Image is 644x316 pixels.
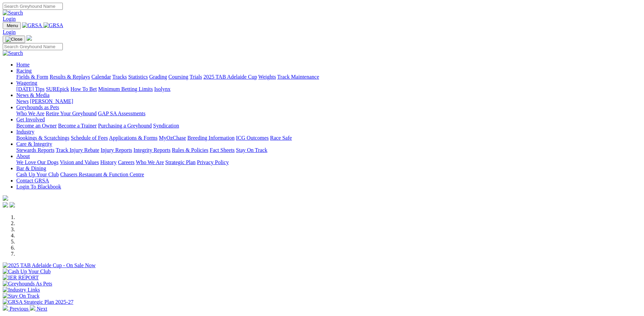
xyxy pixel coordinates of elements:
[16,98,641,104] div: News & Media
[16,147,641,153] div: Care & Integrity
[16,86,44,92] a: [DATE] Tips
[118,159,134,165] a: Careers
[3,293,39,299] img: Stay On Track
[3,3,63,10] input: Search
[16,135,641,141] div: Industry
[100,147,132,153] a: Injury Reports
[133,147,170,153] a: Integrity Reports
[91,74,111,80] a: Calendar
[16,141,52,147] a: Care & Integrity
[46,111,97,116] a: Retire Your Greyhound
[154,86,170,92] a: Isolynx
[71,135,108,141] a: Schedule of Fees
[210,147,235,153] a: Fact Sheets
[16,104,59,110] a: Greyhounds as Pets
[60,159,99,165] a: Vision and Values
[168,74,188,80] a: Coursing
[46,86,69,92] a: SUREpick
[16,123,641,129] div: Get Involved
[3,275,39,281] img: IER REPORT
[98,86,153,92] a: Minimum Betting Limits
[26,35,32,41] img: logo-grsa-white.png
[203,74,257,80] a: 2025 TAB Adelaide Cup
[37,306,47,312] span: Next
[3,281,52,287] img: Greyhounds As Pets
[3,50,23,56] img: Search
[16,147,54,153] a: Stewards Reports
[109,135,158,141] a: Applications & Forms
[187,135,235,141] a: Breeding Information
[3,306,30,312] a: Previous
[16,129,34,135] a: Industry
[270,135,292,141] a: Race Safe
[58,123,97,129] a: Become a Trainer
[60,172,144,177] a: Chasers Restaurant & Function Centre
[56,147,99,153] a: Track Injury Rebate
[3,16,16,22] a: Login
[136,159,164,165] a: Who We Are
[16,159,641,165] div: About
[3,262,96,269] img: 2025 TAB Adelaide Cup - On Sale Now
[16,111,641,117] div: Greyhounds as Pets
[30,98,73,104] a: [PERSON_NAME]
[16,117,45,122] a: Get Involved
[277,74,319,80] a: Track Maintenance
[16,98,29,104] a: News
[16,68,32,74] a: Racing
[16,74,48,80] a: Fields & Form
[16,74,641,80] div: Racing
[165,159,196,165] a: Strategic Plan
[16,92,50,98] a: News & Media
[3,22,21,29] button: Toggle navigation
[3,305,8,311] img: chevron-left-pager-white.svg
[3,36,25,43] button: Toggle navigation
[3,10,23,16] img: Search
[30,305,35,311] img: chevron-right-pager-white.svg
[16,184,61,190] a: Login To Blackbook
[16,153,30,159] a: About
[71,86,97,92] a: How To Bet
[5,37,22,42] img: Close
[7,23,18,28] span: Menu
[159,135,186,141] a: MyOzChase
[189,74,202,80] a: Trials
[3,29,16,35] a: Login
[10,306,29,312] span: Previous
[16,80,37,86] a: Wagering
[50,74,90,80] a: Results & Replays
[30,306,47,312] a: Next
[16,135,69,141] a: Bookings & Scratchings
[258,74,276,80] a: Weights
[16,62,30,67] a: Home
[16,172,641,178] div: Bar & Dining
[3,299,73,305] img: GRSA Strategic Plan 2025-27
[10,202,15,208] img: twitter.svg
[16,165,46,171] a: Bar & Dining
[22,22,42,28] img: GRSA
[3,202,8,208] img: facebook.svg
[128,74,148,80] a: Statistics
[153,123,179,129] a: Syndication
[16,178,49,183] a: Contact GRSA
[16,86,641,92] div: Wagering
[172,147,208,153] a: Rules & Policies
[16,159,58,165] a: We Love Our Dogs
[3,269,51,275] img: Cash Up Your Club
[149,74,167,80] a: Grading
[16,172,59,177] a: Cash Up Your Club
[16,123,57,129] a: Become an Owner
[236,147,267,153] a: Stay On Track
[3,195,8,201] img: logo-grsa-white.png
[3,287,40,293] img: Industry Links
[98,111,146,116] a: GAP SA Assessments
[197,159,229,165] a: Privacy Policy
[16,111,44,116] a: Who We Are
[43,22,63,28] img: GRSA
[100,159,116,165] a: History
[3,43,63,50] input: Search
[236,135,269,141] a: ICG Outcomes
[112,74,127,80] a: Tracks
[98,123,152,129] a: Purchasing a Greyhound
